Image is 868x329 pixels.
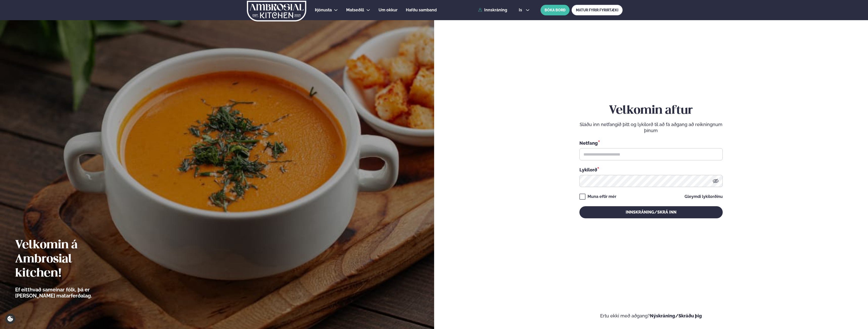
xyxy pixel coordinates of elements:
[579,206,723,218] button: Innskráning/Skrá inn
[541,5,570,15] button: BÓKA BORÐ
[315,7,332,13] a: Þjónusta
[685,195,723,199] a: Gleymdi lykilorðinu
[379,7,397,13] a: Um okkur
[346,8,364,12] span: Matseðill
[579,166,723,173] div: Lykilorð
[5,314,15,324] a: Cookie settings
[650,313,702,318] a: Nýskráning/Skráðu þig
[449,313,853,319] p: Ertu ekki með aðgang?
[406,7,437,13] a: Hafðu samband
[579,104,723,118] h2: Velkomin aftur
[406,8,437,12] span: Hafðu samband
[315,8,332,12] span: Þjónusta
[515,8,534,12] button: is
[478,8,507,12] a: Innskráning
[346,7,364,13] a: Matseðill
[379,8,397,12] span: Um okkur
[246,1,307,21] img: logo
[519,8,524,12] span: is
[15,287,120,299] p: Ef eitthvað sameinar fólk, þá er [PERSON_NAME] matarferðalag.
[572,5,623,15] a: MATUR FYRIR FYRIRTÆKI
[15,238,120,281] h2: Velkomin á Ambrosial kitchen!
[579,140,723,146] div: Netfang
[579,122,723,134] p: Sláðu inn netfangið þitt og lykilorð til að fá aðgang að reikningnum þínum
